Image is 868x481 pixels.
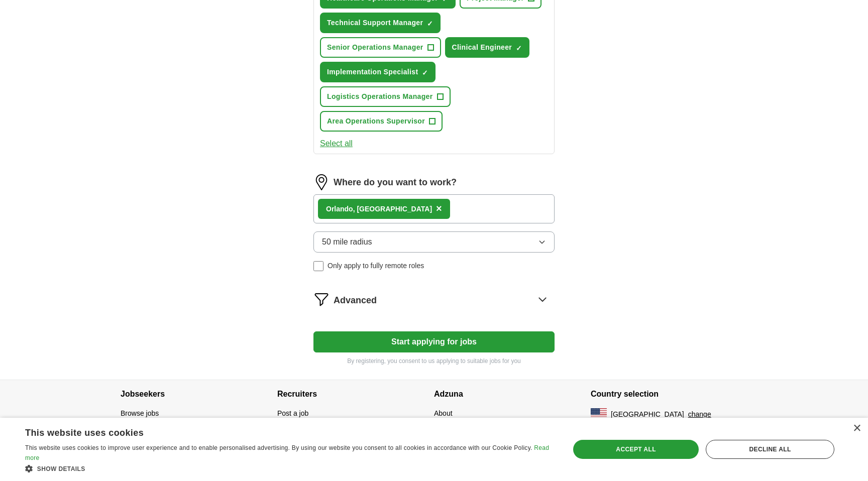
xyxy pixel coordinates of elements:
[37,465,85,472] span: Show details
[688,409,711,420] button: change
[436,203,442,214] span: ×
[121,409,159,417] a: Browse jobs
[320,111,443,132] button: Area Operations Supervisor
[853,425,860,432] div: Close
[327,116,425,127] span: Area Operations Supervisor
[313,231,555,253] button: 50 mile radius
[322,236,372,248] span: 50 mile radius
[327,18,423,28] span: Technical Support Manager
[277,409,308,417] a: Post a job
[445,37,530,58] button: Clinical Engineer✓
[611,409,684,420] span: [GEOGRAPHIC_DATA]
[427,20,433,28] span: ✓
[434,409,453,417] a: About
[313,356,555,366] p: By registering, you consent to us applying to suitable jobs for you
[320,37,441,58] button: Senior Operations Manager
[313,261,323,271] input: Only apply to fully remote roles
[334,176,457,189] label: Where do you want to work?
[313,331,555,352] button: Start applying for jobs
[516,44,522,52] span: ✓
[320,86,451,107] button: Logistics Operations Manager
[320,62,436,82] button: Implementation Specialist✓
[326,205,353,213] strong: Orlando
[327,42,423,53] span: Senior Operations Manager
[313,174,330,190] img: location.png
[706,440,834,459] div: Decline all
[25,463,554,473] div: Show details
[334,294,377,307] span: Advanced
[591,380,747,408] h4: Country selection
[422,69,428,77] span: ✓
[320,13,441,33] button: Technical Support Manager✓
[436,201,442,216] button: ×
[452,42,512,53] span: Clinical Engineer
[25,424,528,439] div: This website uses cookies
[328,261,424,271] span: Only apply to fully remote roles
[25,444,532,451] span: This website uses cookies to improve user experience and to enable personalised advertising. By u...
[320,138,353,150] button: Select all
[327,67,418,77] span: Implementation Specialist
[591,408,607,420] img: US flag
[327,91,433,102] span: Logistics Operations Manager
[573,440,699,459] div: Accept all
[326,204,432,214] div: , [GEOGRAPHIC_DATA]
[313,291,330,307] img: filter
